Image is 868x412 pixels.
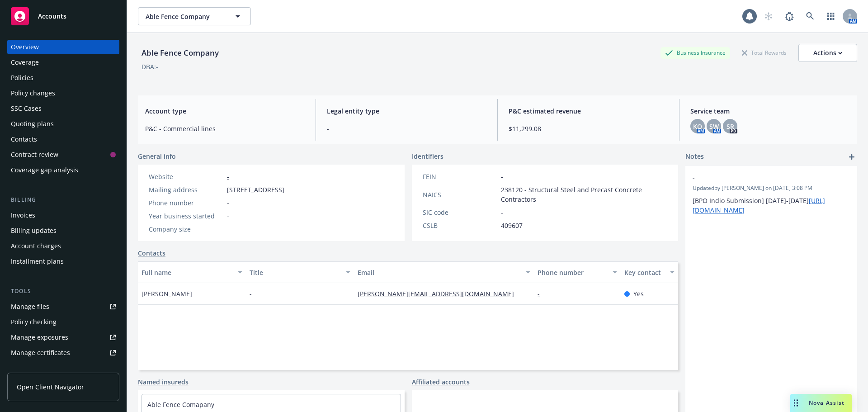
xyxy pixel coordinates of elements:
[7,315,119,329] a: Policy checking
[693,173,826,183] span: -
[685,166,857,222] div: -Updatedby [PERSON_NAME] on [DATE] 3:08 PM[BPO Indio Submission] [DATE]-[DATE][URL][DOMAIN_NAME]
[412,377,470,387] a: Affiliated accounts
[149,198,223,208] div: Phone number
[327,124,486,133] span: -
[138,377,189,387] a: Named insureds
[693,122,702,131] span: KO
[809,399,844,407] span: Nova Assist
[142,268,232,277] div: Full name
[149,185,223,194] div: Mailing address
[693,184,850,192] span: Updated by [PERSON_NAME] on [DATE] 3:08 PM
[538,289,547,298] a: -
[138,261,246,283] button: Full name
[358,289,521,298] a: [PERSON_NAME][EMAIL_ADDRESS][DOMAIN_NAME]
[327,106,486,116] span: Legal entity type
[246,261,354,283] button: Title
[11,101,42,116] div: SSC Cases
[142,289,192,298] span: [PERSON_NAME]
[149,172,223,181] div: Website
[813,44,842,62] div: Actions
[138,152,176,161] span: General info
[7,239,119,253] a: Account charges
[690,106,850,116] span: Service team
[358,268,520,277] div: Email
[145,106,305,116] span: Account type
[11,223,57,238] div: Billing updates
[412,152,443,161] span: Identifiers
[501,172,503,181] span: -
[7,132,119,147] a: Contacts
[138,7,251,25] button: Able Fence Company
[534,261,620,283] button: Phone number
[423,221,497,230] div: CSLB
[11,208,35,223] div: Invoices
[7,4,119,29] a: Accounts
[7,208,119,223] a: Invoices
[7,346,119,360] a: Manage certificates
[790,394,802,412] div: Drag to move
[822,7,840,25] a: Switch app
[227,172,229,181] a: -
[423,208,497,217] div: SIC code
[138,47,222,59] div: Able Fence Company
[7,330,119,345] a: Manage exposures
[423,190,497,199] div: NAICS
[624,268,665,277] div: Key contact
[726,122,734,131] span: SR
[227,185,284,194] span: [STREET_ADDRESS]
[227,198,229,208] span: -
[11,239,61,253] div: Account charges
[509,124,668,133] span: $11,299.08
[11,86,55,100] div: Policy changes
[11,132,37,147] div: Contacts
[7,71,119,85] a: Policies
[11,315,57,329] div: Policy checking
[7,361,119,375] a: Manage claims
[11,40,39,54] div: Overview
[138,248,165,258] a: Contacts
[7,117,119,131] a: Quoting plans
[509,106,668,116] span: P&C estimated revenue
[423,172,497,181] div: FEIN
[759,7,778,25] a: Start snowing
[11,147,58,162] div: Contract review
[227,224,229,234] span: -
[798,44,857,62] button: Actions
[7,195,119,204] div: Billing
[790,394,852,412] button: Nova Assist
[145,124,305,133] span: P&C - Commercial lines
[250,289,252,298] span: -
[685,152,704,162] span: Notes
[146,12,224,21] span: Able Fence Company
[621,261,678,283] button: Key contact
[11,163,78,177] div: Coverage gap analysis
[11,346,70,360] div: Manage certificates
[11,71,33,85] div: Policies
[7,55,119,70] a: Coverage
[354,261,534,283] button: Email
[17,382,84,392] span: Open Client Navigator
[11,330,68,345] div: Manage exposures
[7,147,119,162] a: Contract review
[11,299,49,314] div: Manage files
[38,13,66,20] span: Accounts
[693,196,850,215] p: [BPO Indio Submission] [DATE]-[DATE]
[780,7,798,25] a: Report a Bug
[11,55,39,70] div: Coverage
[501,185,668,204] span: 238120 - Structural Steel and Precast Concrete Contractors
[149,224,223,234] div: Company size
[7,254,119,269] a: Installment plans
[7,101,119,116] a: SSC Cases
[147,400,214,409] a: Able Fence Comapany
[633,289,644,298] span: Yes
[660,47,730,58] div: Business Insurance
[7,40,119,54] a: Overview
[7,163,119,177] a: Coverage gap analysis
[709,122,719,131] span: SW
[7,86,119,100] a: Policy changes
[7,299,119,314] a: Manage files
[149,211,223,221] div: Year business started
[846,152,857,162] a: add
[737,47,791,58] div: Total Rewards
